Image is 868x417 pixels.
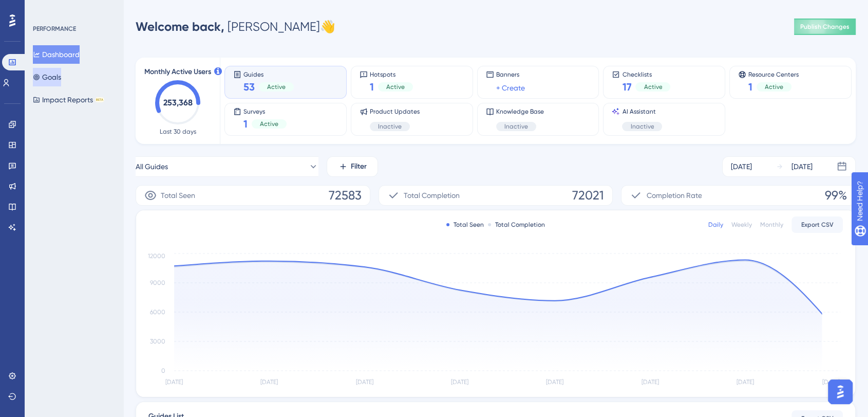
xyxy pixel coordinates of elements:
[33,90,104,109] button: Impact ReportsBETA
[760,221,783,229] div: Monthly
[329,187,362,204] span: 72583
[822,378,840,386] tspan: [DATE]
[572,187,604,204] span: 72021
[144,66,211,78] span: Monthly Active Users
[243,107,287,115] span: Surveys
[136,160,168,173] span: All Guides
[33,68,61,86] button: Goals
[370,80,374,94] span: 1
[24,3,64,15] span: Need Help?
[351,160,367,173] span: Filter
[165,378,183,386] tspan: [DATE]
[243,80,255,94] span: 53
[451,378,468,386] tspan: [DATE]
[791,216,843,233] button: Export CSV
[504,122,528,131] span: Inactive
[825,376,856,407] iframe: UserGuiding AI Assistant Launcher
[488,221,545,229] div: Total Completion
[95,97,104,102] div: BETA
[243,70,294,78] span: Guides
[622,80,631,94] span: 17
[243,117,248,131] span: 1
[163,98,193,107] text: 253,368
[260,120,278,128] span: Active
[641,378,658,386] tspan: [DATE]
[161,189,195,202] span: Total Seen
[446,221,484,229] div: Total Seen
[496,82,525,94] a: + Create
[160,128,196,136] span: Last 30 days
[546,378,563,386] tspan: [DATE]
[370,70,413,78] span: Hotspots
[327,156,378,177] button: Filter
[731,160,752,173] div: [DATE]
[496,70,525,79] span: Banners
[150,309,165,316] tspan: 6000
[260,378,278,386] tspan: [DATE]
[622,107,662,116] span: AI Assistant
[800,23,850,31] span: Publish Changes
[794,19,856,35] button: Publish Changes
[33,25,76,33] div: PERFORMANCE
[748,80,752,94] span: 1
[708,221,723,229] div: Daily
[791,160,813,173] div: [DATE]
[33,45,80,64] button: Dashboard
[646,189,702,202] span: Completion Rate
[644,83,662,91] span: Active
[136,19,335,35] div: [PERSON_NAME] 👋
[370,107,420,116] span: Product Updates
[737,378,754,386] tspan: [DATE]
[748,70,799,78] span: Resource Centers
[801,221,834,229] span: Export CSV
[731,221,752,229] div: Weekly
[386,83,405,91] span: Active
[150,279,165,286] tspan: 9000
[267,83,286,91] span: Active
[622,70,670,78] span: Checklists
[825,187,847,204] span: 99%
[136,156,318,177] button: All Guides
[496,107,544,116] span: Knowledge Base
[404,189,460,202] span: Total Completion
[630,122,654,131] span: Inactive
[356,378,373,386] tspan: [DATE]
[765,83,783,91] span: Active
[150,338,165,345] tspan: 3000
[161,367,165,374] tspan: 0
[136,19,224,34] span: Welcome back,
[378,122,402,131] span: Inactive
[148,252,165,260] tspan: 12000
